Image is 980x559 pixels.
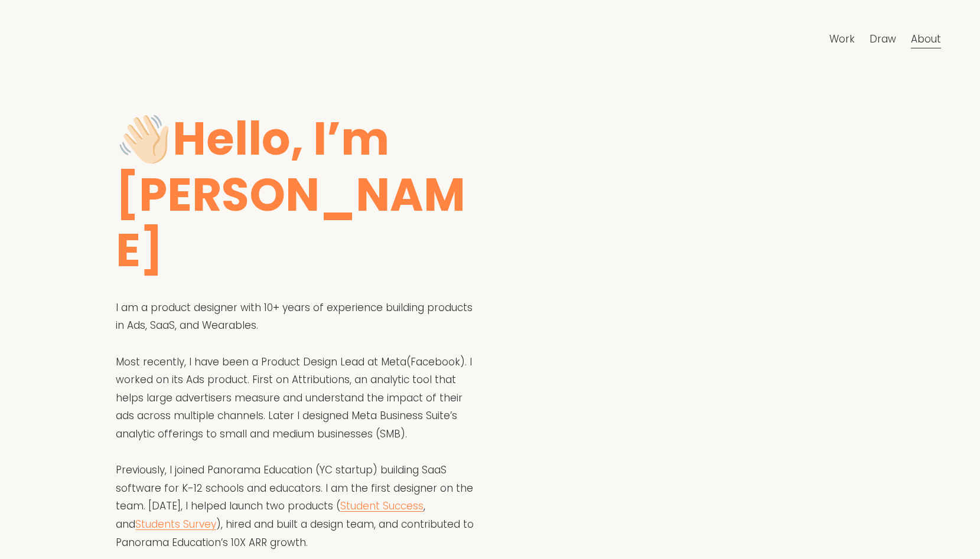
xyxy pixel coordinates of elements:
[911,30,941,50] a: About
[116,111,480,279] h1: 👋🏻
[340,499,424,513] a: Student Success
[135,517,216,531] a: Students Survey
[829,30,855,50] a: Work
[870,30,896,50] a: Draw
[116,107,465,282] strong: Hello, I’m [PERSON_NAME]
[39,34,43,45] img: Roger Zhu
